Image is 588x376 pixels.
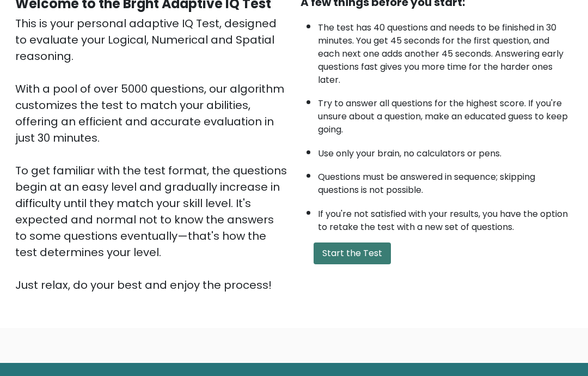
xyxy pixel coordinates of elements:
[318,203,573,234] li: If you're not satisfied with your results, you have the option to retake the test with a new set ...
[318,92,573,137] li: Try to answer all questions for the highest score. If you're unsure about a question, make an edu...
[318,142,573,161] li: Use only your brain, no calculators or pens.
[314,243,391,265] button: Start the Test
[318,16,573,87] li: The test has 40 questions and needs to be finished in 30 minutes. You get 45 seconds for the firs...
[15,16,287,294] div: This is your personal adaptive IQ Test, designed to evaluate your Logical, Numerical and Spatial ...
[318,166,573,197] li: Questions must be answered in sequence; skipping questions is not possible.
